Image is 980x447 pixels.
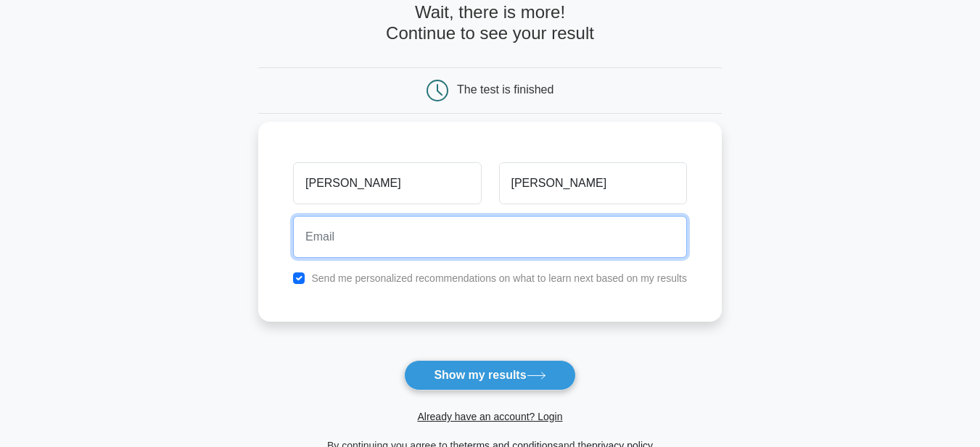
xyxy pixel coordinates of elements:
[293,216,687,258] input: Email
[293,162,481,204] input: First name
[404,360,575,390] button: Show my results
[258,2,722,44] h4: Wait, there is more! Continue to see your result
[311,272,687,284] label: Send me personalized recommendations on what to learn next based on my results
[457,83,553,96] div: The test is finished
[499,162,687,204] input: Last name
[417,411,562,422] a: Already have an account? Login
